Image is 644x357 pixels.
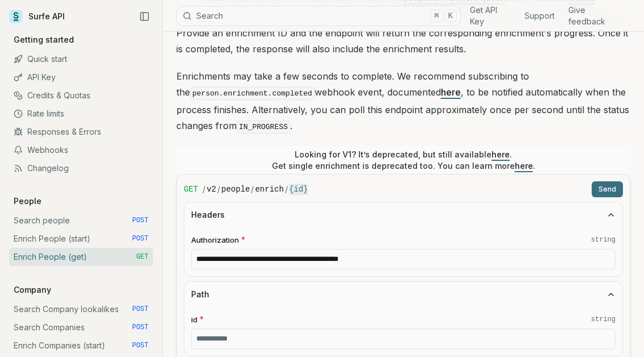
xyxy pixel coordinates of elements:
a: Webhooks [9,141,153,159]
p: Company [9,284,56,296]
a: Search people POST [9,211,153,230]
code: {id} [289,184,308,195]
span: / [203,184,205,195]
span: GET [136,252,148,261]
kbd: ⌘ [430,10,443,22]
code: person.enrichment.completed [190,87,315,100]
a: Search Companies POST [9,318,153,337]
span: / [251,184,254,195]
a: Responses & Errors [9,123,153,141]
p: Getting started [9,34,79,45]
button: Send [592,181,623,197]
span: GET [184,184,198,195]
button: Headers [184,202,622,227]
p: Enrichments may take a few seconds to complete. We recommend subscribing to the webhook event, do... [176,68,630,135]
a: Give feedback [568,5,621,27]
a: here [492,150,510,159]
span: id [191,314,197,325]
p: Provide an enrichment ID and the endpoint will return the corresponding enrichment's progress. On... [176,25,630,57]
span: POST [132,216,148,225]
a: Quick start [9,50,153,68]
a: Enrich People (start) POST [9,230,153,248]
code: string [591,315,616,324]
a: API Key [9,68,153,86]
a: Enrich Companies (start) POST [9,337,153,355]
span: POST [132,305,148,314]
button: Path [184,282,622,307]
span: Authorization [191,235,239,246]
button: Collapse Sidebar [136,8,153,25]
button: Search⌘K [176,6,461,26]
span: / [285,184,288,195]
a: here [515,161,533,171]
code: v2 [207,184,216,195]
span: POST [132,234,148,243]
code: IN_PROGRESS [237,121,290,134]
code: string [591,235,616,244]
a: Search Company lookalikes POST [9,300,153,318]
span: POST [132,341,148,350]
a: Credits & Quotas [9,86,153,105]
a: Rate limits [9,105,153,123]
a: Get API Key [470,5,511,27]
span: POST [132,323,148,332]
a: Support [525,10,555,22]
span: / [217,184,220,195]
kbd: K [444,10,457,22]
code: people [221,184,250,195]
a: here [441,86,461,98]
p: Looking for V1? It’s deprecated, but still available . Get single enrichment is deprecated too. Y... [272,149,535,172]
a: Enrich People (get) GET [9,248,153,266]
a: Surfe API [9,8,65,25]
a: Changelog [9,159,153,177]
code: enrich [255,184,283,195]
p: People [9,196,46,207]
